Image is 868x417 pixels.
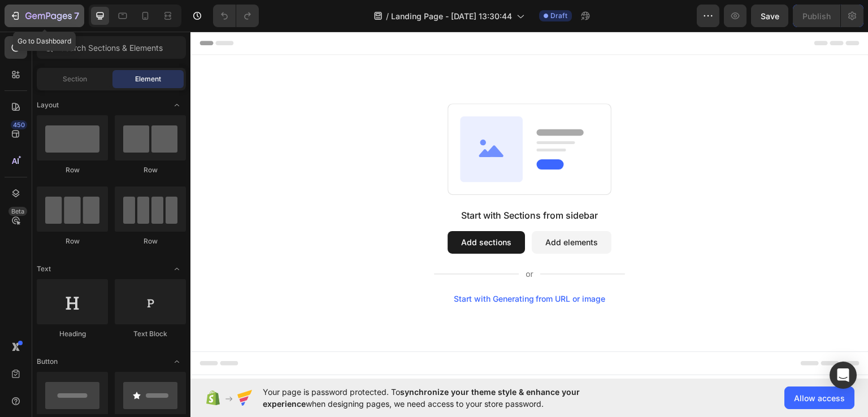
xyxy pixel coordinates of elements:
div: Row [115,236,186,246]
span: Landing Page - [DATE] 13:30:44 [391,10,512,22]
div: Open Intercom Messenger [830,362,857,389]
iframe: Design area [190,32,868,379]
span: Draft [550,11,567,21]
span: Layout [37,100,59,110]
span: Toggle open [168,260,186,278]
span: Toggle open [168,96,186,114]
span: Text [37,264,51,274]
span: Button [37,357,58,367]
span: Toggle open [168,353,186,371]
span: Section [63,74,87,84]
div: Row [115,165,186,175]
button: Save [751,5,788,27]
span: Your page is password protected. To when designing pages, we need access to your store password. [263,386,624,410]
div: Text Block [115,329,186,339]
span: Allow access [794,392,845,404]
button: Add elements [341,199,421,222]
div: Undo/Redo [213,5,259,27]
div: Start with Sections from sidebar [271,177,407,190]
input: Search Sections & Elements [37,36,186,59]
div: Beta [8,207,27,216]
button: Publish [793,5,840,27]
div: Publish [802,10,831,22]
button: 7 [5,5,84,27]
div: Start with Generating from URL or image [263,263,415,272]
span: synchronize your theme style & enhance your experience [263,387,580,409]
div: Heading [37,329,108,339]
button: Add sections [257,199,335,222]
div: Row [37,236,108,246]
button: Allow access [784,386,854,409]
div: 450 [11,120,27,129]
span: Element [135,74,161,84]
p: 7 [74,9,79,23]
span: Save [761,11,779,21]
span: / [386,10,389,22]
div: Row [37,165,108,175]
